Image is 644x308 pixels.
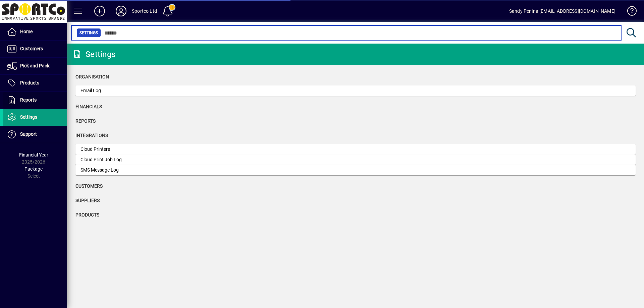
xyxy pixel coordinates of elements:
[75,85,636,96] a: Email Log
[75,104,102,109] span: Financials
[80,146,181,153] div: Cloud Printers
[75,183,103,189] span: Customers
[509,6,615,16] div: Sandy Penina [EMAIL_ADDRESS][DOMAIN_NAME]
[19,152,48,158] span: Financial Year
[75,118,96,124] span: Reports
[80,167,181,174] div: SMS Message Log
[622,1,636,23] a: Knowledge Base
[3,75,67,91] a: Products
[20,131,37,137] span: Support
[20,63,49,68] span: Pick and Pack
[24,166,43,172] span: Package
[75,198,100,203] span: Suppliers
[80,87,181,94] div: Email Log
[3,92,67,109] a: Reports
[3,41,67,57] a: Customers
[79,29,98,36] span: Settings
[20,97,37,103] span: Reports
[75,155,636,165] a: Cloud Print Job Log
[75,144,636,155] a: Cloud Printers
[110,5,132,17] button: Profile
[89,5,110,17] button: Add
[80,156,181,163] div: Cloud Print Job Log
[20,114,37,120] span: Settings
[20,80,39,85] span: Products
[75,133,108,138] span: Integrations
[75,74,109,79] span: Organisation
[3,23,67,40] a: Home
[75,165,636,175] a: SMS Message Log
[20,46,43,51] span: Customers
[132,6,157,16] div: Sportco Ltd
[20,29,33,34] span: Home
[3,126,67,143] a: Support
[75,212,99,218] span: Products
[3,58,67,74] a: Pick and Pack
[72,49,115,60] div: Settings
